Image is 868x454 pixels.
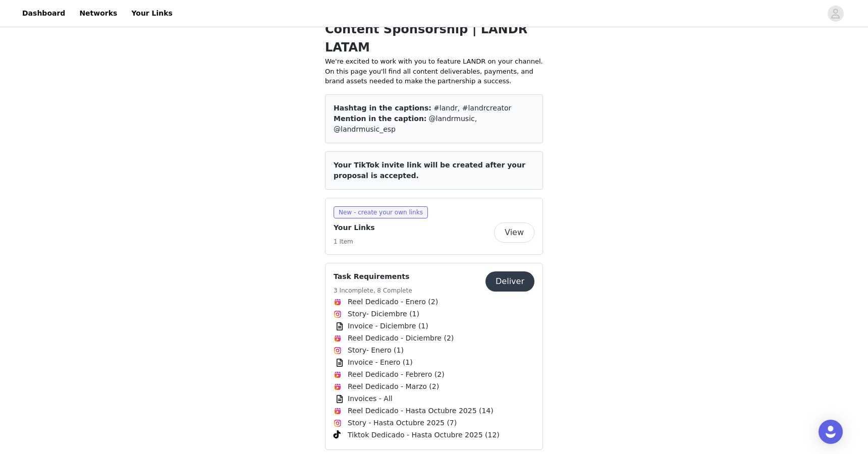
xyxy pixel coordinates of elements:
img: Instagram Reels Icon [334,407,342,415]
span: Reel Dedicado - Diciembre (2) [348,333,454,344]
span: Reel Dedicado - Enero (2) [348,297,438,307]
span: Story- Diciembre (1) [348,309,419,319]
p: We're excited to work with you to feature LANDR on your channel. On this page you'll find all con... [325,56,543,86]
span: @landrmusic, @landrmusic_esp [334,115,477,133]
h5: 1 Item [334,237,375,246]
a: Your Links [125,2,179,25]
h4: Your Links [334,222,375,233]
button: Deliver [485,271,534,292]
h5: 3 Incomplete, 8 Complete [334,286,412,295]
div: avatar [831,6,840,22]
span: Your TikTok invite link will be created after your proposal is accepted. [334,161,525,180]
h1: Content Sponsorship | LANDR LATAM [325,20,543,56]
span: New - create your own links [334,206,428,218]
img: Instagram Icon [334,419,342,427]
img: Instagram Reels Icon [334,334,342,343]
img: Instagram Reels Icon [334,383,342,391]
button: View [494,222,534,243]
span: Hashtag in the captions: [334,104,431,112]
img: Instagram Icon [334,310,342,318]
a: Networks [73,2,123,25]
span: Invoice - Diciembre (1) [348,321,428,331]
span: #landr, #landrcreator [433,104,511,112]
span: Tiktok Dedicado - Hasta Octubre 2025 (12) [348,430,500,440]
a: Dashboard [16,2,71,25]
span: Story - Hasta Octubre 2025 (7) [348,418,457,428]
span: Story- Enero (1) [348,345,404,356]
span: Mention in the caption: [334,115,426,123]
span: Invoice - Enero (1) [348,357,413,368]
h4: Task Requirements [334,271,412,282]
div: Task Requirements [325,263,543,450]
img: Instagram Icon [334,347,342,355]
span: Reel Dedicado - Febrero (2) [348,369,445,380]
img: Instagram Reels Icon [334,371,342,379]
span: Reel Dedicado - Hasta Octubre 2025 (14) [348,406,494,416]
div: Open Intercom Messenger [819,420,843,444]
img: Instagram Reels Icon [334,298,342,306]
span: Reel Dedicado - Marzo (2) [348,381,439,392]
span: Invoices - All [348,393,393,404]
